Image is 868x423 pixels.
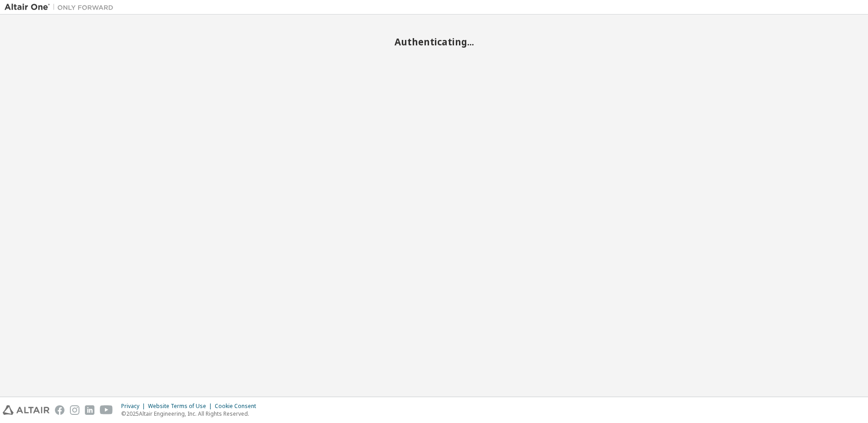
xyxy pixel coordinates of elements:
[70,405,79,415] img: instagram.svg
[55,405,64,415] img: facebook.svg
[121,403,148,410] div: Privacy
[148,403,215,410] div: Website Terms of Use
[121,410,261,418] p: © 2025 Altair Engineering, Inc. All Rights Reserved.
[100,405,113,415] img: youtube.svg
[5,3,118,12] img: Altair One
[85,405,94,415] img: linkedin.svg
[3,405,49,415] img: altair_logo.svg
[215,403,261,410] div: Cookie Consent
[5,36,863,48] h2: Authenticating...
